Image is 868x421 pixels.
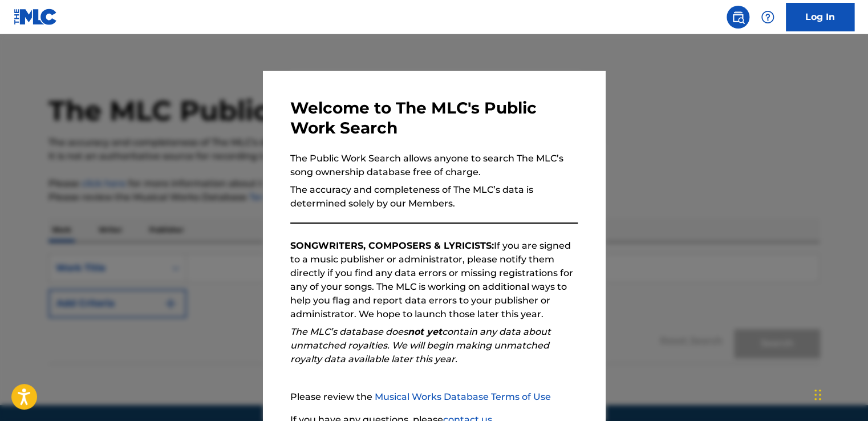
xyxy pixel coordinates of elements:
[761,10,774,24] img: help
[290,326,551,365] em: The MLC’s database does contain any data about unmatched royalties. We will begin making unmatche...
[290,240,494,251] strong: SONGWRITERS, COMPOSERS & LYRICISTS:
[731,10,745,24] img: search
[814,378,821,412] div: Drag
[290,239,578,321] p: If you are signed to a music publisher or administrator, please notify them directly if you find ...
[811,366,868,421] iframe: Chat Widget
[727,6,749,29] a: Public Search
[786,3,854,31] a: Log In
[14,9,58,25] img: MLC Logo
[756,6,779,29] div: Help
[290,152,578,179] p: The Public Work Search allows anyone to search The MLC’s song ownership database free of charge.
[290,390,578,404] p: Please review the
[290,183,578,211] p: The accuracy and completeness of The MLC’s data is determined solely by our Members.
[290,98,578,138] h3: Welcome to The MLC's Public Work Search
[408,326,442,337] strong: not yet
[375,391,551,402] a: Musical Works Database Terms of Use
